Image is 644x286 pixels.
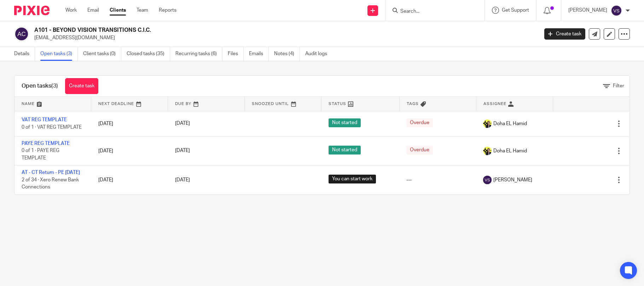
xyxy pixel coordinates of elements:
[34,34,534,41] p: [EMAIL_ADDRESS][DOMAIN_NAME]
[51,83,58,89] span: (3)
[14,27,29,41] img: svg%3E
[400,8,463,15] input: Search
[22,82,58,90] h1: Open tasks
[14,47,35,61] a: Details
[493,120,527,127] span: Doha EL Hamid
[175,47,222,61] a: Recurring tasks (6)
[22,148,59,161] span: 0 of 1 · PAYE REG TEMPLATE
[613,83,624,88] span: Filter
[65,78,98,94] a: Create task
[493,147,527,154] span: Doha EL Hamid
[87,7,99,14] a: Email
[175,148,190,153] span: [DATE]
[137,7,148,14] a: Team
[91,165,168,194] td: [DATE]
[83,47,121,61] a: Client tasks (0)
[407,102,419,106] span: Tags
[329,102,346,106] span: Status
[22,117,67,122] a: VAT REG TEMPLATE
[483,147,492,155] img: Doha-Starbridge.jpg
[568,7,607,14] p: [PERSON_NAME]
[14,6,50,15] img: Pixie
[329,146,361,154] span: Not started
[127,47,170,61] a: Closed tasks (35)
[406,118,433,127] span: Overdue
[483,119,492,128] img: Doha-Starbridge.jpg
[91,136,168,165] td: [DATE]
[91,111,168,136] td: [DATE]
[175,177,190,182] span: [DATE]
[22,141,70,146] a: PAYE REG TEMPLATE
[22,177,79,190] span: 2 of 34 · Xero Renew Bank Connections
[329,175,376,183] span: You can start work
[406,176,469,183] div: ---
[40,47,78,61] a: Open tasks (3)
[406,146,433,154] span: Overdue
[22,170,80,175] a: AT - CT Return - PE [DATE]
[329,118,361,127] span: Not started
[274,47,300,61] a: Notes (4)
[305,47,332,61] a: Audit logs
[249,47,269,61] a: Emails
[65,7,77,14] a: Work
[34,27,434,34] h2: A101 - BEYOND VISION TRANSITIONS C.I.C.
[159,7,176,14] a: Reports
[252,102,289,106] span: Snoozed Until
[110,7,126,14] a: Clients
[483,176,492,184] img: svg%3E
[502,8,529,13] span: Get Support
[22,125,82,130] span: 0 of 1 · VAT REG TEMPLATE
[175,121,190,126] span: [DATE]
[493,176,532,183] span: [PERSON_NAME]
[544,28,585,40] a: Create task
[611,5,622,16] img: svg%3E
[228,47,244,61] a: Files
